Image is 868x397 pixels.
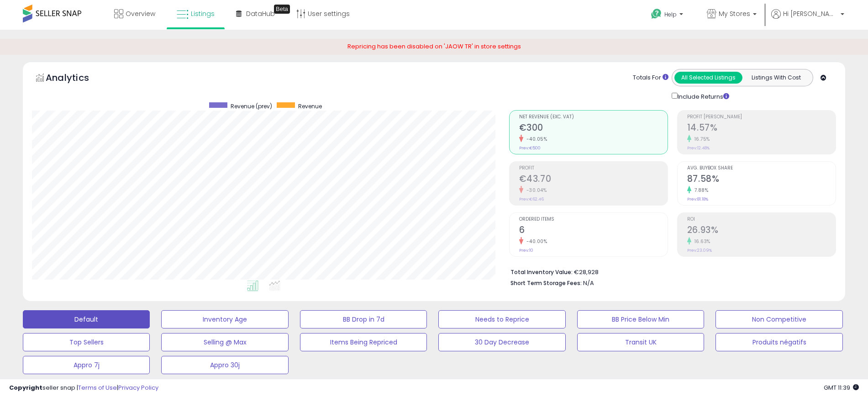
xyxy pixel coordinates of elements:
[577,310,704,328] button: BB Price Below Min
[687,248,712,253] small: Prev: 23.09%
[519,225,668,237] h2: 6
[46,71,107,86] h5: Analytics
[438,333,565,351] button: 30 Day Decrease
[523,238,547,245] small: -40.00%
[583,279,594,287] span: N/A
[687,225,836,237] h2: 26.93%
[519,248,533,253] small: Prev: 10
[577,333,704,351] button: Transit UK
[687,174,836,186] h2: 87.58%
[715,310,842,328] button: Non Competitive
[687,166,836,171] span: Avg. Buybox Share
[126,9,155,18] span: Overview
[161,356,288,374] button: Appro 30j
[438,310,565,328] button: Needs to Reprice
[519,166,668,171] span: Profit
[161,310,288,328] button: Inventory Age
[118,383,158,392] a: Privacy Policy
[523,136,547,143] small: -40.05%
[161,333,288,351] button: Selling @ Max
[231,102,272,110] span: Revenue (prev)
[9,384,158,392] div: seller snap | |
[719,9,750,18] span: My Stores
[347,42,521,51] span: Repricing has been disabled on 'JAOW TR' in store settings
[298,102,322,110] span: Revenue
[665,91,740,101] div: Include Returns
[687,115,836,120] span: Profit [PERSON_NAME]
[687,122,836,135] h2: 14.57%
[519,174,668,186] h2: €43.70
[633,74,668,82] div: Totals For
[519,196,544,202] small: Prev: €62.46
[651,8,662,20] i: Get Help
[519,217,668,222] span: Ordered Items
[300,333,427,351] button: Items Being Repriced
[674,72,742,84] button: All Selected Listings
[691,136,710,143] small: 16.75%
[78,383,117,392] a: Terms of Use
[9,383,42,392] strong: Copyright
[664,11,677,18] span: Help
[687,217,836,222] span: ROI
[23,356,150,374] button: Appro 7j
[23,333,150,351] button: Top Sellers
[691,238,710,245] small: 16.63%
[687,196,708,202] small: Prev: 81.18%
[274,5,290,14] div: Tooltip anchor
[715,333,842,351] button: Produits négatifs
[742,72,810,84] button: Listings With Cost
[783,9,838,18] span: Hi [PERSON_NAME]
[300,310,427,328] button: BB Drop in 7d
[519,145,541,151] small: Prev: €500
[519,122,668,135] h2: €300
[510,279,582,287] b: Short Term Storage Fees:
[771,9,844,30] a: Hi [PERSON_NAME]
[523,187,547,194] small: -30.04%
[510,266,829,277] li: €28,928
[824,383,859,392] span: 2025-10-13 11:39 GMT
[510,268,573,276] b: Total Inventory Value:
[23,310,150,328] button: Default
[691,187,709,194] small: 7.88%
[519,115,668,120] span: Net Revenue (Exc. VAT)
[644,1,692,30] a: Help
[246,9,275,18] span: DataHub
[191,9,215,18] span: Listings
[687,145,710,151] small: Prev: 12.48%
